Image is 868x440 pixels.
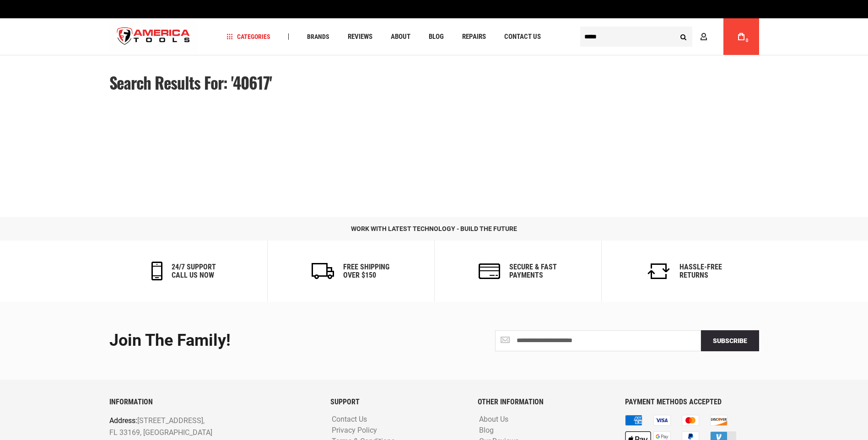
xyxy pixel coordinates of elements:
a: store logo [109,20,198,54]
span: 0 [746,38,749,43]
span: Contact Us [504,33,541,40]
a: Blog [477,426,496,435]
span: About [391,33,410,40]
p: [STREET_ADDRESS], FL 33169, [GEOGRAPHIC_DATA] [109,415,275,438]
span: Blog [429,33,444,40]
h6: INFORMATION [109,398,317,406]
h6: OTHER INFORMATION [478,398,611,406]
span: Subscribe [713,337,747,344]
span: Brands [307,33,329,40]
h6: PAYMENT METHODS ACCEPTED [625,398,759,406]
h6: Free Shipping Over $150 [343,263,389,279]
a: About [387,31,415,43]
a: Repairs [458,31,490,43]
a: Privacy Policy [329,426,379,435]
span: Search results for: '40617' [109,70,272,94]
span: Repairs [462,33,486,40]
button: Search [675,28,692,45]
button: Subscribe [701,330,759,351]
a: About Us [477,415,511,424]
img: America Tools [109,20,198,54]
a: Contact Us [329,415,369,424]
a: Reviews [344,31,377,43]
a: Categories [222,31,275,43]
span: Reviews [348,33,372,40]
span: Categories [226,33,270,40]
a: Contact Us [500,31,545,43]
h6: 24/7 support call us now [172,263,216,279]
a: Brands [303,31,334,43]
a: 0 [733,18,750,55]
h6: secure & fast payments [509,263,557,279]
a: Blog [425,31,448,43]
h6: Hassle-Free Returns [679,263,722,279]
span: Address: [109,416,137,425]
h6: SUPPORT [330,398,464,406]
div: Join the Family! [109,332,427,350]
